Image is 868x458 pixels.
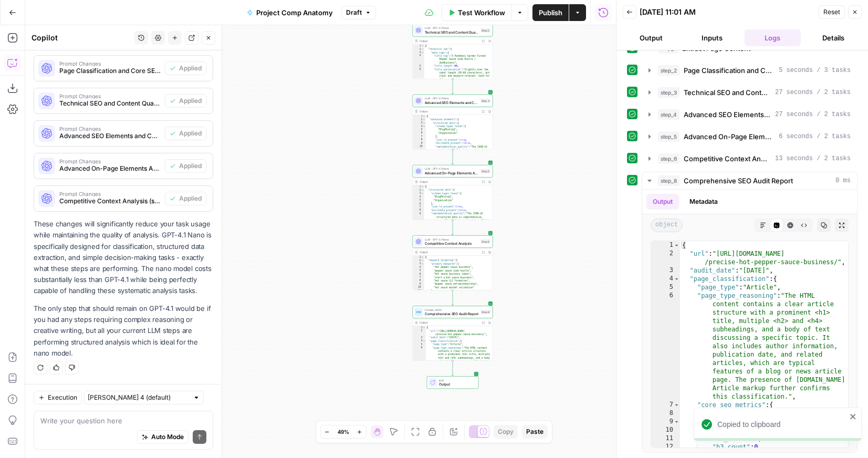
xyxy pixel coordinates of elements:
span: step_3 [658,87,679,98]
div: Step 8 [480,310,490,315]
button: Logs [745,29,801,46]
g: Edge from step_8 to end [452,361,454,376]
button: close [850,412,857,421]
div: Output [420,39,478,43]
div: 1 [413,256,424,259]
div: 2 [413,189,424,192]
div: 6 [413,202,424,205]
span: Technical SEO and Content Quality Analysis [425,29,479,35]
button: Applied [165,94,206,108]
span: Toggle code folding, rows 3 through 11 [421,262,424,265]
span: 0 ms [835,176,851,185]
div: 6 [651,292,680,401]
div: LLM · GPT-4.1 NanoAdvanced SEO Elements and Competitive AnalysisStep 4Output{ "advanced_elements"... [413,95,493,150]
button: 27 seconds / 2 tasks [642,84,857,101]
span: step_8 [658,175,679,186]
span: 6 seconds / 2 tasks [779,132,851,141]
div: 8 [651,409,680,418]
span: Toggle code folding, rows 4 through 7 [423,125,425,128]
div: 5 [413,269,424,272]
div: 10 [413,286,424,289]
div: 8 [413,209,424,212]
span: Draft [346,8,362,17]
div: Output [420,180,478,184]
span: Toggle code folding, rows 2 through 11 [421,189,424,192]
div: 8 [413,279,424,282]
div: 7 [413,205,424,209]
span: Page Classification and Core SEO Analysis (step_2) [59,66,161,76]
div: 11 [413,289,424,293]
div: LLM · GPT-4.1 NanoCompetitive Context AnalysisStep 6Output{ "keyword_targeting":{ "primary_keywor... [413,235,493,290]
div: 2 [413,48,424,51]
span: Toggle code folding, rows 1 through 82 [421,256,424,259]
span: LLM · GPT-4.1 Nano [425,96,478,100]
button: 27 seconds / 2 tasks [642,106,857,123]
div: 3 [413,51,424,54]
span: Copy [498,427,514,436]
button: Details [805,29,862,46]
button: Project Comp Anatomy [240,4,339,21]
p: These changes will significantly reduce your task usage while maintaining the quality of analysis... [34,218,213,296]
g: Edge from step_3 to step_4 [452,79,454,94]
span: Toggle code folding, rows 2 through 22 [421,259,424,262]
button: Test Workflow [442,4,511,21]
div: Output [420,250,478,254]
div: 3 [413,262,424,265]
span: Toggle code folding, rows 9 through 17 [674,418,679,426]
div: Step 5 [480,169,490,173]
span: Format JSON [425,308,479,312]
div: Step 6 [480,240,490,244]
span: Project Comp Anatomy [256,7,333,18]
button: Output [646,194,679,210]
span: Toggle code folding, rows 1 through 42 [421,185,424,189]
button: Execution [34,391,82,404]
div: 12 [651,443,680,451]
span: Toggle code folding, rows 4 through 32 [423,339,425,342]
span: Prompt Changes [59,93,161,99]
span: 27 seconds / 2 tasks [775,88,851,97]
span: Applied [179,161,202,171]
button: Copy [494,425,518,439]
span: Prompt Changes [59,61,161,66]
span: Comprehensive SEO Audit Report [425,311,479,317]
span: 49% [338,428,349,436]
span: Publish [539,7,562,18]
div: 4 [651,275,680,283]
div: 1 [413,114,426,118]
div: 0 ms [642,190,857,452]
span: Toggle code folding, rows 4 through 32 [674,275,679,283]
div: 9 [651,418,680,426]
button: Applied [165,192,206,205]
span: Toggle code folding, rows 3 through 6 [421,192,424,195]
button: Inputs [684,29,740,46]
div: 1 [413,326,426,329]
div: 4 [413,54,424,64]
button: Applied [165,159,206,173]
button: Applied [165,127,206,140]
div: EndOutput [413,376,493,389]
g: Edge from step_6 to step_8 [452,290,454,306]
span: Toggle code folding, rows 3 through 12 [423,121,425,124]
div: 3 [413,121,426,124]
div: 11 [651,434,680,443]
span: step_2 [658,65,679,76]
span: Toggle code folding, rows 1 through 171 [423,114,425,118]
div: 1 [413,185,424,189]
div: Copilot [32,33,131,43]
span: Applied [179,64,202,73]
span: Competitive Context Analysis (step_6) [59,196,161,206]
button: Reset [819,5,845,19]
div: 6 [413,346,426,383]
div: 3 [651,266,680,275]
button: Publish [532,4,569,21]
div: 3 [413,336,426,339]
span: Applied [179,194,202,203]
span: LLM · GPT-4.1 Nano [425,237,479,242]
div: 10 [651,426,680,434]
div: LLM · GPT-4.1 NanoTechnical SEO and Content Quality AnalysisStep 3Output{ "technical_seo":{ "meta... [413,24,493,79]
span: Technical SEO and Content Quality Analysis [684,87,771,98]
div: 9 [413,212,424,232]
span: Advanced On-Page Elements Analysis (step_5) [59,164,161,173]
span: Paste [526,427,543,436]
span: Toggle code folding, rows 1 through 295 [423,326,425,329]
